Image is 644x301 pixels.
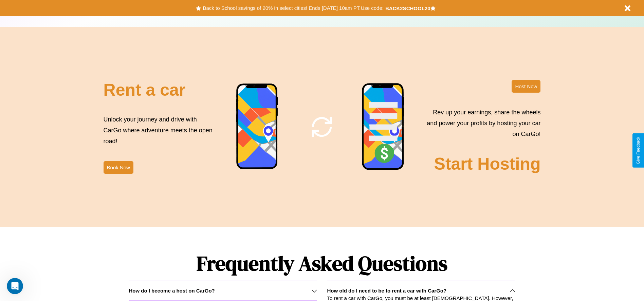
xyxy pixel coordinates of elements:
[512,80,540,93] button: Host Now
[104,161,133,174] button: Book Now
[327,288,447,294] h3: How old do I need to be to rent a car with CarGo?
[201,3,385,13] button: Back to School savings of 20% in select cities! Ends [DATE] 10am PT.Use code:
[7,278,23,294] iframe: Intercom live chat
[636,137,641,164] div: Give Feedback
[362,83,405,171] img: phone
[104,114,215,147] p: Unlock your journey and drive with CarGo where adventure meets the open road!
[423,107,540,140] p: Rev up your earnings, share the wheels and power your profits by hosting your car on CarGo!
[129,246,515,281] h1: Frequently Asked Questions
[434,154,541,174] h2: Start Hosting
[385,5,430,11] b: BACK2SCHOOL20
[236,83,279,170] img: phone
[129,288,215,294] h3: How do I become a host on CarGo?
[104,80,186,100] h2: Rent a car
